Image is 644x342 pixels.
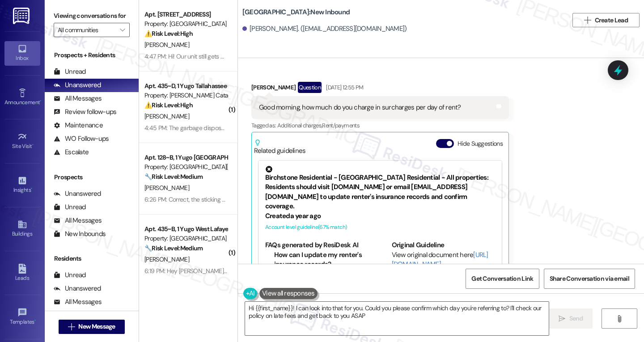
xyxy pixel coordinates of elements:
[54,94,102,103] div: All Messages
[265,166,495,211] div: Birchstone Residential - [GEOGRAPHIC_DATA] Residential - All properties: Residents should visit [...
[4,173,40,197] a: Insights •
[471,274,533,283] span: Get Conversation Link
[54,229,106,239] div: New Inbounds
[265,241,358,249] b: FAQs generated by ResiDesk AI
[54,297,102,307] div: All Messages
[544,269,635,289] button: Share Conversation via email
[245,302,549,335] textarea: Hi {{first_name}}! I can look into that for you. Could you please confirm which day you're referr...
[54,107,116,117] div: Review follow-ups
[265,223,495,232] div: Account level guideline ( 67 % match)
[54,216,102,225] div: All Messages
[144,10,227,19] div: Apt. [STREET_ADDRESS]
[550,274,629,283] span: Share Conversation via email
[4,305,40,329] a: Templates •
[13,8,31,24] img: ResiDesk Logo
[392,250,488,269] a: [URL][DOMAIN_NAME]…
[144,30,193,38] strong: ⚠️ Risk Level: High
[595,16,628,25] span: Create Lead
[31,186,32,192] span: •
[54,9,130,23] label: Viewing conversations for
[54,284,101,293] div: Unanswered
[32,142,34,148] span: •
[144,224,227,234] div: Apt. 435~B, 1 Yugo West Lafayette River Market
[392,250,495,270] div: View original document here
[298,82,322,93] div: Question
[277,122,322,129] span: Additional charges ,
[144,41,189,49] span: [PERSON_NAME]
[54,80,101,90] div: Unanswered
[59,320,125,334] button: New Message
[254,139,306,156] div: Related guidelines
[54,148,89,157] div: Escalate
[144,195,607,203] div: 6:26 PM: Correct, the sticking always occurs in the same corner. I even allow the bathroom to air...
[324,83,363,92] div: [DATE] 12:55 PM
[54,189,101,198] div: Unanswered
[144,244,203,252] strong: 🔧 Risk Level: Medium
[40,98,41,104] span: •
[4,129,40,153] a: Site Visit •
[322,122,360,129] span: Rent/payments
[572,13,640,27] button: Create Lead
[144,162,227,172] div: Property: [GEOGRAPHIC_DATA][PERSON_NAME]
[392,241,445,249] b: Original Guideline
[4,41,40,65] a: Inbox
[251,82,509,96] div: [PERSON_NAME]
[242,24,407,34] div: [PERSON_NAME]. ([EMAIL_ADDRESS][DOMAIN_NAME])
[45,254,139,263] div: Residents
[78,322,115,331] span: New Message
[68,323,75,330] i: 
[54,203,86,212] div: Unread
[58,23,115,37] input: All communities
[251,119,509,132] div: Tagged as:
[144,234,227,243] div: Property: [GEOGRAPHIC_DATA]
[144,255,189,263] span: [PERSON_NAME]
[4,217,40,241] a: Buildings
[54,67,86,76] div: Unread
[458,139,503,148] label: Hide Suggestions
[144,184,189,192] span: [PERSON_NAME]
[144,112,189,120] span: [PERSON_NAME]
[4,261,40,285] a: Leads
[569,314,583,323] span: Send
[259,103,461,112] div: Good morning, how much do you charge in surcharges per day of rent?
[265,211,495,221] div: Created a year ago
[144,91,227,100] div: Property: [PERSON_NAME] Catalyst
[549,308,593,329] button: Send
[584,17,591,24] i: 
[616,315,623,322] i: 
[559,315,565,322] i: 
[242,8,350,17] b: [GEOGRAPHIC_DATA]: New Inbound
[54,270,86,280] div: Unread
[34,317,36,324] span: •
[54,134,109,144] div: WO Follow-ups
[120,26,125,34] i: 
[144,101,193,109] strong: ⚠️ Risk Level: High
[45,51,139,60] div: Prospects + Residents
[466,269,539,289] button: Get Conversation Link
[274,250,369,270] li: How can I update my renter's insurance records?
[144,173,203,181] strong: 🔧 Risk Level: Medium
[54,121,103,130] div: Maintenance
[144,153,227,162] div: Apt. 128~B, 1 Yugo [GEOGRAPHIC_DATA][PERSON_NAME]
[144,81,227,91] div: Apt. 435~D, 1 Yugo Tallahassee Catalyst
[144,267,514,275] div: 6:19 PM: Hey [PERSON_NAME], is there a way I can move in earlier than [DATE]? I finished my move ...
[45,173,139,182] div: Prospects
[144,19,227,29] div: Property: [GEOGRAPHIC_DATA]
